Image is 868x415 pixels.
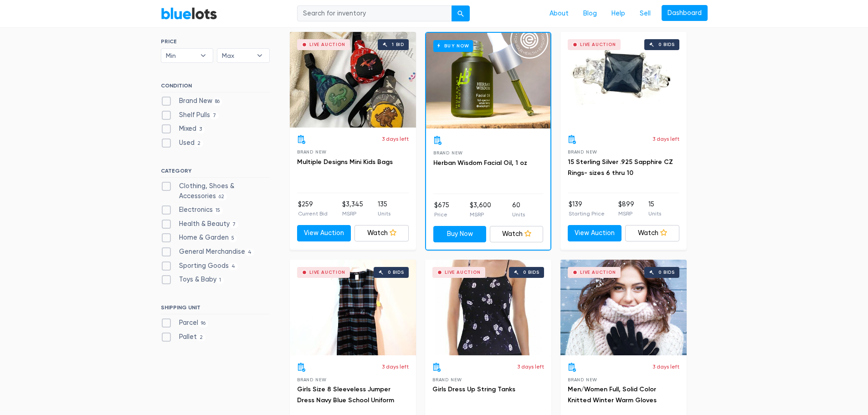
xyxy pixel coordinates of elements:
label: Clothing, Shoes & Accessories [161,181,270,201]
label: Parcel [161,318,209,328]
span: 7 [230,221,239,228]
a: View Auction [297,225,351,241]
p: 3 days left [652,363,679,371]
p: Units [512,210,525,219]
a: Men/Women Full, Solid Color Knitted Winter Warm Gloves [568,385,657,404]
div: Live Auction [580,270,616,275]
div: Live Auction [445,270,481,275]
div: Live Auction [309,270,345,275]
input: Search for inventory [297,5,452,22]
span: Brand New [297,377,327,382]
a: About [542,5,576,22]
span: Brand New [432,377,462,382]
b: ▾ [250,49,269,62]
h6: Buy Now [433,40,473,51]
p: MSRP [342,210,363,218]
span: 3 [196,126,205,133]
h6: CONDITION [161,82,270,92]
label: Health & Beauty [161,219,239,229]
div: 0 bids [523,270,539,275]
a: Girls Size 8 Sleeveless Jumper Dress Navy Blue School Uniform [297,385,394,404]
label: Mixed [161,124,205,134]
a: Buy Now [433,226,487,242]
p: Current Bid [298,210,328,218]
div: 0 bids [658,42,675,47]
a: 15 Sterling Silver .925 Sapphire CZ Rings- sizes 6 thru 10 [568,158,673,177]
a: Sell [632,5,658,22]
p: Units [378,210,390,218]
a: Live Auction 1 bid [290,32,416,128]
span: 4 [229,263,238,270]
a: Help [604,5,632,22]
span: 4 [245,249,255,256]
a: Live Auction 0 bids [560,32,687,128]
span: 1 [216,277,224,284]
span: 5 [229,235,237,242]
div: 0 bids [658,270,675,275]
div: Live Auction [580,42,616,47]
span: 7 [210,112,219,119]
a: Multiple Designs Mini Kids Bags [297,158,393,166]
li: $139 [569,200,605,218]
div: Live Auction [309,42,345,47]
span: Brand New [433,150,463,155]
label: Toys & Baby [161,275,224,285]
p: Units [648,210,661,218]
p: Starting Price [569,210,605,218]
a: BlueLots [161,7,217,20]
label: Brand New [161,96,223,106]
a: Live Auction 0 bids [290,260,416,355]
p: 3 days left [517,363,544,371]
span: 2 [197,334,206,341]
li: $3,600 [470,200,491,219]
p: 3 days left [382,135,409,143]
a: Girls Dress Up String Tanks [432,385,515,393]
span: 96 [198,320,209,328]
a: Live Auction 0 bids [560,260,687,355]
span: Min [166,49,196,62]
li: $259 [298,200,328,218]
p: 3 days left [382,363,409,371]
b: ▾ [194,49,213,62]
a: Blog [576,5,604,22]
p: MSRP [470,210,491,219]
a: Dashboard [662,5,708,21]
span: Brand New [568,377,597,382]
a: View Auction [568,225,622,241]
li: $3,345 [342,200,363,218]
h6: CATEGORY [161,168,270,178]
span: Max [222,49,252,62]
span: 86 [212,98,223,105]
p: MSRP [618,210,634,218]
li: $675 [434,200,449,219]
a: Watch [625,225,679,241]
li: 15 [648,200,661,218]
li: 60 [512,200,525,219]
a: Live Auction 0 bids [425,260,551,355]
div: 1 bid [392,42,404,47]
h6: PRICE [161,38,270,45]
label: General Merchandise [161,247,255,257]
li: $899 [618,200,634,218]
a: Watch [354,225,409,241]
label: Electronics [161,205,223,215]
p: 3 days left [652,135,679,143]
span: Brand New [568,149,597,154]
a: Buy Now [426,33,550,128]
p: Price [434,210,449,219]
span: Brand New [297,149,327,154]
span: 15 [213,207,223,214]
a: Herban Wisdom Facial Oil, 1 oz [433,159,527,167]
h6: SHIPPING UNIT [161,304,270,314]
label: Sporting Goods [161,261,238,271]
a: Watch [490,226,543,242]
label: Used [161,138,204,148]
li: 135 [378,200,390,218]
label: Pallet [161,332,206,342]
label: Home & Garden [161,233,237,243]
label: Shelf Pulls [161,110,219,120]
div: 0 bids [388,270,404,275]
span: 62 [216,193,227,200]
span: 2 [195,140,204,147]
